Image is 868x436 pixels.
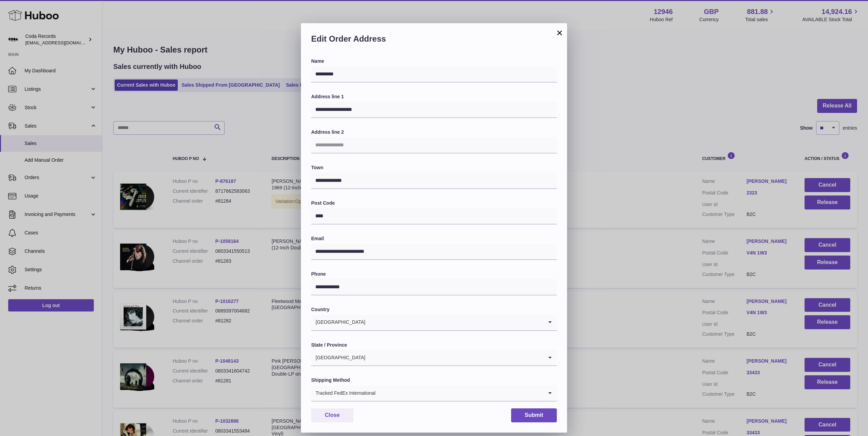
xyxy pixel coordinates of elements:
div: Search for option [311,385,557,402]
button: Close [311,408,353,422]
input: Search for option [376,385,543,401]
span: Tracked FedEx International [311,385,376,401]
div: Search for option [311,350,557,366]
label: Country [311,306,557,313]
label: Address line 1 [311,93,557,100]
input: Search for option [366,350,543,365]
h2: Edit Order Address [311,33,557,48]
label: Phone [311,271,557,277]
label: Post Code [311,200,557,206]
div: Search for option [311,315,557,331]
label: Address line 2 [311,129,557,135]
label: Email [311,235,557,242]
label: State / Province [311,342,557,348]
button: Submit [511,408,557,422]
span: [GEOGRAPHIC_DATA] [311,350,366,365]
label: Shipping Method [311,377,557,383]
label: Name [311,58,557,64]
span: [GEOGRAPHIC_DATA] [311,315,366,330]
input: Search for option [366,315,543,330]
button: × [555,29,564,37]
label: Town [311,164,557,171]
